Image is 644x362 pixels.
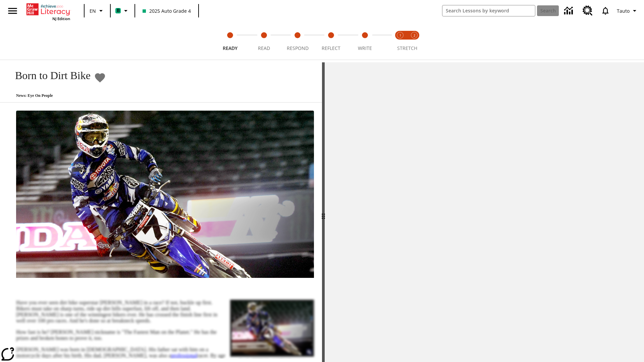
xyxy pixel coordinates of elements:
[399,33,401,38] text: 1
[244,23,283,60] button: Read step 2 of 5
[405,23,424,60] button: Stretch Respond step 2 of 2
[345,23,384,60] button: Write step 5 of 5
[397,45,417,51] span: STRETCH
[211,23,250,60] button: Ready step 1 of 5
[8,93,106,98] p: News: Eye On People
[3,1,22,21] button: Open side menu
[358,45,372,51] span: Write
[597,2,614,19] a: Notifications
[52,16,70,21] span: NJ Edition
[287,45,309,51] span: Respond
[87,5,108,17] button: Language: EN, Select a language
[94,72,106,83] button: Add to Favorites - Born to Dirt Bike
[117,6,120,15] span: B
[617,7,630,14] span: Tauto
[414,33,415,38] text: 2
[312,23,351,60] button: Reflect step 4 of 5
[8,69,91,82] h1: Born to Dirt Bike
[614,5,641,17] button: Profile/Settings
[322,45,340,51] span: Reflect
[579,2,597,20] a: Resource Center, Will open in new tab
[113,5,132,17] button: Boost Class color is mint green. Change class color
[26,2,70,21] div: Home
[16,111,314,278] img: Motocross racer James Stewart flies through the air on his dirt bike.
[442,5,535,16] input: search field
[90,7,96,14] span: EN
[325,62,644,362] div: activity
[258,45,270,51] span: Read
[223,45,237,51] span: Ready
[278,23,317,60] button: Respond step 3 of 5
[143,7,191,14] span: 2025 Auto Grade 4
[322,62,325,362] div: Press Enter or Spacebar and then press right and left arrow keys to move the slider
[560,2,579,20] a: Data Center
[390,23,410,60] button: Stretch Read step 1 of 2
